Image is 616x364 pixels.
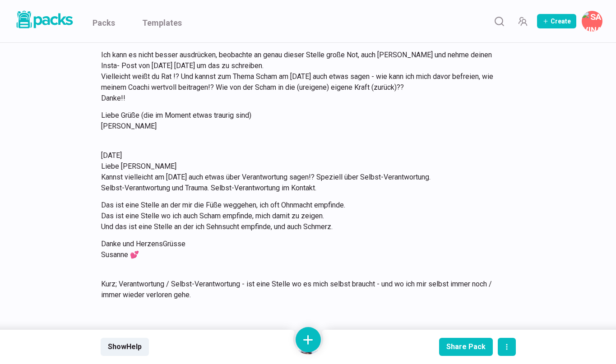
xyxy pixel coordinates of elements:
[101,200,505,232] p: Das ist eine Stelle an der mir die Füße weggehen, ich oft Ohnmacht empfinde. Das ist eine Stelle ...
[537,14,576,28] button: Create Pack
[490,12,508,30] button: Search
[101,50,505,104] p: Ich kann es nicht besser ausdrücken, beobachte an genau dieser Stelle große Not, auch [PERSON_NAM...
[101,239,505,260] p: Danke und HerzensGrüsse Susanne 💕
[101,150,505,194] p: [DATE] Liebe [PERSON_NAME] Kannst vielleicht am [DATE] auch etwas über Verantwortung sagen!? Spez...
[439,338,493,356] button: Share Pack
[101,110,505,132] p: Liebe Grüße (die im Moment etwas traurig sind) [PERSON_NAME]
[14,9,74,30] img: Packs logo
[582,11,602,32] button: Savina Tilmann
[14,9,74,33] a: Packs logo
[101,279,505,300] p: Kurz; Verantwortung / Selbst-Verantwortung - ist eine Stelle wo es mich selbst braucht - und wo i...
[514,12,532,30] button: Manage Team Invites
[446,342,486,351] div: Share Pack
[498,338,516,356] button: actions
[101,338,149,356] button: ShowHelp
